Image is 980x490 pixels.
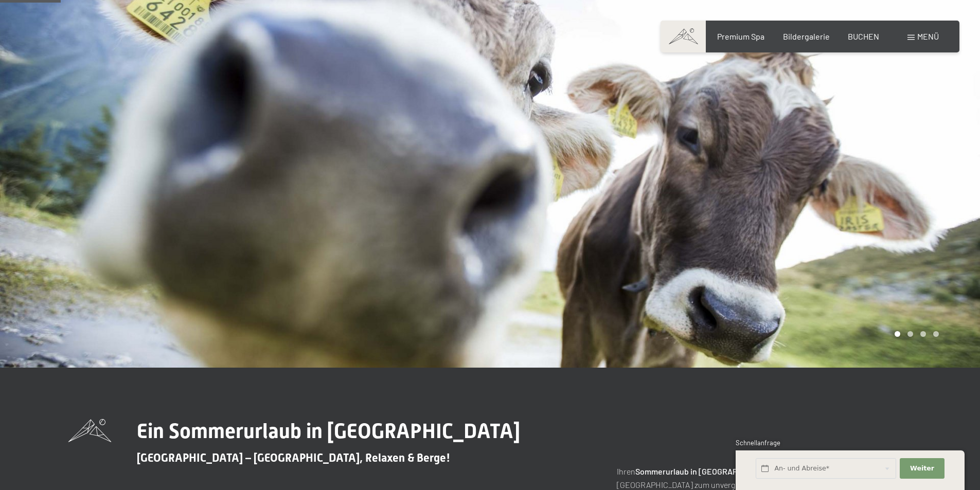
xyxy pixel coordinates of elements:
div: Carousel Page 2 [907,331,913,337]
div: Carousel Pagination [891,331,939,337]
span: Schnellanfrage [736,439,780,447]
strong: Sommerurlaub in [GEOGRAPHIC_DATA] [635,466,776,476]
div: Carousel Page 3 [920,331,926,337]
span: [GEOGRAPHIC_DATA] – [GEOGRAPHIC_DATA], Relaxen & Berge! [137,451,450,464]
span: Menü [917,31,939,41]
button: Weiter [900,458,944,479]
a: BUCHEN [848,31,879,41]
div: Carousel Page 1 (Current Slide) [895,331,900,337]
span: Weiter [910,464,934,473]
div: Carousel Page 4 [933,331,939,337]
a: Premium Spa [717,31,764,41]
span: Ein Sommerurlaub in [GEOGRAPHIC_DATA] [137,419,520,443]
a: Bildergalerie [783,31,830,41]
